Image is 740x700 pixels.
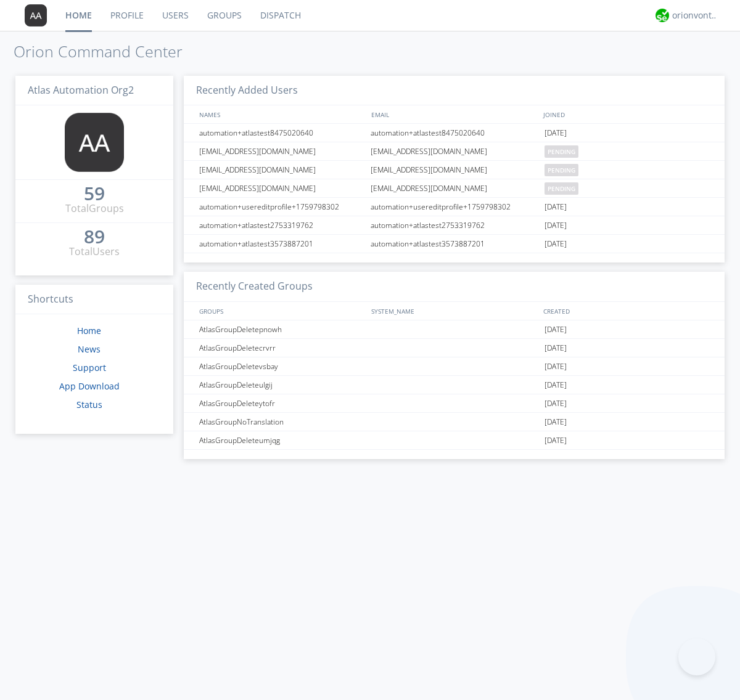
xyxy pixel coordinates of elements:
span: [DATE] [545,394,567,413]
div: automation+atlastest2753319762 [368,216,541,234]
div: Total Groups [65,201,124,216]
span: [DATE] [545,124,567,142]
div: orionvontas+atlas+automation+org2 [672,9,718,22]
div: automation+usereditprofile+1759798302 [368,198,541,216]
img: 373638.png [25,4,47,26]
iframe: Toggle Customer Support [678,638,715,675]
div: 89 [84,230,105,243]
a: AtlasGroupDeletevsbay[DATE] [184,357,725,376]
div: [EMAIL_ADDRESS][DOMAIN_NAME] [196,161,367,179]
a: AtlasGroupDeleteumjqg[DATE] [184,431,725,450]
div: automation+atlastest2753319762 [196,216,367,234]
div: SYSTEM_NAME [368,302,540,320]
img: 373638.png [65,113,124,172]
span: pending [545,164,578,176]
a: automation+atlastest3573887201automation+atlastest3573887201[DATE] [184,235,725,253]
h3: Recently Created Groups [184,272,725,302]
span: [DATE] [545,431,567,450]
div: automation+atlastest8475020640 [368,124,541,142]
span: pending [545,182,578,195]
div: AtlasGroupDeleteulgij [196,376,367,394]
div: NAMES [196,105,365,123]
a: News [78,343,101,355]
a: [EMAIL_ADDRESS][DOMAIN_NAME][EMAIL_ADDRESS][DOMAIN_NAME]pending [184,179,725,198]
a: AtlasGroupDeleteulgij[DATE] [184,376,725,394]
div: [EMAIL_ADDRESS][DOMAIN_NAME] [368,142,541,160]
div: [EMAIL_ADDRESS][DOMAIN_NAME] [368,161,541,179]
a: AtlasGroupDeleteytofr[DATE] [184,394,725,413]
a: Home [77,325,101,336]
span: [DATE] [545,198,567,216]
div: AtlasGroupDeletepnowh [196,320,367,338]
a: Status [76,399,102,410]
div: AtlasGroupDeleteumjqg [196,431,367,449]
div: [EMAIL_ADDRESS][DOMAIN_NAME] [196,142,367,160]
div: automation+usereditprofile+1759798302 [196,198,367,216]
a: automation+atlastest2753319762automation+atlastest2753319762[DATE] [184,216,725,235]
div: AtlasGroupNoTranslation [196,413,367,431]
span: [DATE] [545,339,567,357]
a: App Download [59,380,120,392]
div: Total Users [69,245,120,259]
h3: Recently Added Users [184,76,725,106]
a: 89 [84,230,105,245]
span: [DATE] [545,413,567,431]
img: 29d36aed6fa347d5a1537e7736e6aa13 [656,9,669,22]
span: Atlas Automation Org2 [28,83,134,97]
span: [DATE] [545,235,567,253]
div: [EMAIL_ADDRESS][DOMAIN_NAME] [196,179,367,197]
div: automation+atlastest3573887201 [368,235,541,253]
div: CREATED [540,302,713,320]
div: EMAIL [368,105,540,123]
a: AtlasGroupNoTranslation[DATE] [184,413,725,431]
div: AtlasGroupDeletecrvrr [196,339,367,357]
span: [DATE] [545,216,567,235]
div: [EMAIL_ADDRESS][DOMAIN_NAME] [368,179,541,197]
div: automation+atlastest3573887201 [196,235,367,253]
div: GROUPS [196,302,365,320]
a: Support [73,362,106,373]
span: [DATE] [545,357,567,376]
a: [EMAIL_ADDRESS][DOMAIN_NAME][EMAIL_ADDRESS][DOMAIN_NAME]pending [184,142,725,161]
a: automation+usereditprofile+1759798302automation+usereditprofile+1759798302[DATE] [184,198,725,216]
div: 59 [84,187,105,200]
a: AtlasGroupDeletepnowh[DATE] [184,320,725,339]
h3: Shortcuts [15,285,173,315]
span: [DATE] [545,376,567,394]
div: AtlasGroupDeleteytofr [196,394,367,412]
div: automation+atlastest8475020640 [196,124,367,142]
div: AtlasGroupDeletevsbay [196,357,367,375]
a: [EMAIL_ADDRESS][DOMAIN_NAME][EMAIL_ADDRESS][DOMAIN_NAME]pending [184,161,725,179]
a: 59 [84,187,105,201]
span: [DATE] [545,320,567,339]
span: pending [545,145,578,158]
div: JOINED [540,105,713,123]
a: AtlasGroupDeletecrvrr[DATE] [184,339,725,357]
a: automation+atlastest8475020640automation+atlastest8475020640[DATE] [184,124,725,142]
